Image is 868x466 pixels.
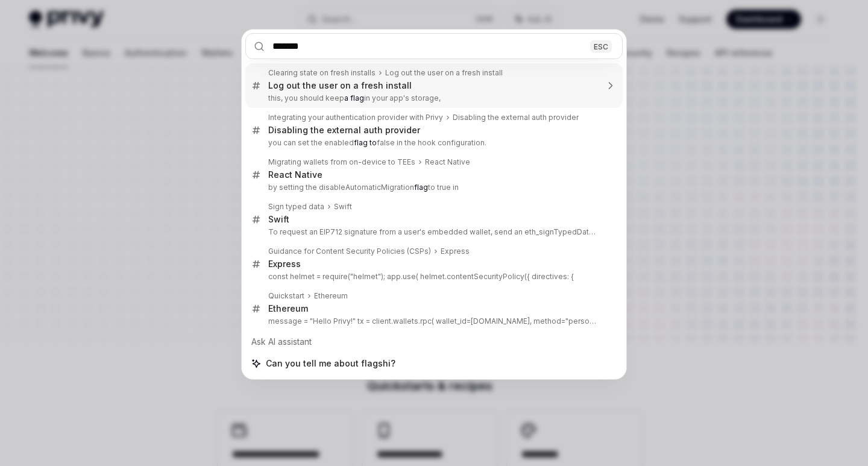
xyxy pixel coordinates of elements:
[268,303,308,314] div: Ethereum
[344,93,364,102] b: a flag
[268,68,376,78] div: Clearing state on fresh installs
[425,157,470,167] div: React Native
[268,80,412,91] div: Log out the user on a fresh install
[268,183,597,192] p: by setting the disableAutomaticMigration to true in
[268,291,304,301] div: Quickstart
[385,68,503,78] div: Log out the user on a fresh install
[268,113,443,122] div: Integrating your authentication provider with Privy
[268,227,597,237] p: To request an EIP712 signature from a user's embedded wallet, send an eth_signTypedData_v4 JSON-
[268,202,324,212] div: Sign typed data
[266,357,395,370] span: Can you tell me about flagshi?
[268,316,597,326] p: message = "Hello Privy!" tx = client.wallets.rpc( wallet_id=[DOMAIN_NAME], method="personal_sign
[314,291,348,301] div: Ethereum
[245,331,623,353] div: Ask AI assistant
[268,272,597,282] p: const helmet = require("helmet"); app.use( helmet.contentSecurityPolicy({ directives: {
[268,157,415,167] div: Migrating wallets from on-device to TEEs
[268,247,431,256] div: Guidance for Content Security Policies (CSPs)
[453,113,579,122] div: Disabling the external auth provider
[414,183,428,192] b: flag
[334,202,352,212] div: Swift
[590,40,612,52] div: ESC
[268,259,301,269] div: Express
[268,169,322,180] div: React Native
[268,138,597,148] p: you can set the enabled false in the hook configuration.
[268,214,289,225] div: Swift
[268,125,420,136] div: Disabling the external auth provider
[268,93,597,103] p: this, you should keep in your app's storage,
[354,138,377,147] b: flag to
[441,247,470,256] div: Express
